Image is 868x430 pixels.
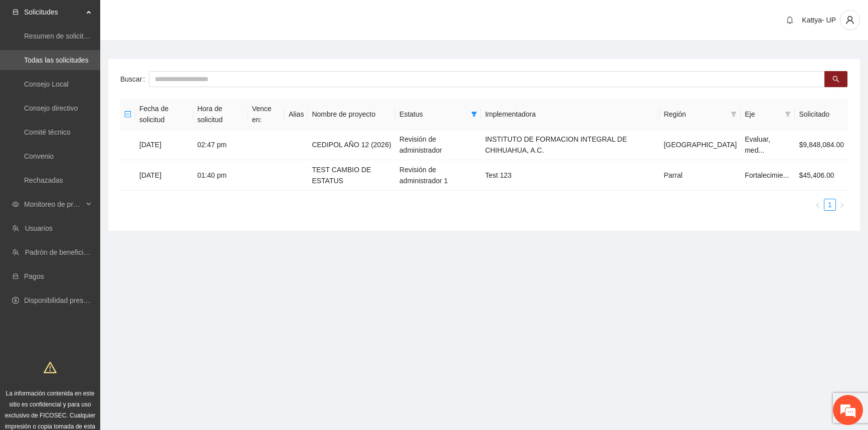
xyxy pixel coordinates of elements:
[308,99,395,130] th: Nombre de proyecto
[471,111,477,117] span: filter
[120,71,149,87] label: Buscar
[783,107,793,122] span: filter
[193,130,248,160] td: 02:47 pm
[481,160,660,191] td: Test 123
[469,107,479,122] span: filter
[25,248,99,256] a: Padrón de beneficiarios
[812,199,824,211] li: Previous Page
[815,202,821,208] span: left
[24,272,44,280] a: Pagos
[481,130,660,160] td: INSTITUTO DE FORMACION INTEGRAL DE CHIHUAHUA, A.C.
[824,199,835,210] a: 1
[248,99,285,130] th: Vence en:
[840,10,860,30] button: user
[785,111,791,117] span: filter
[24,152,54,160] a: Convenio
[395,130,481,160] td: Revisión de administrador
[731,111,737,117] span: filter
[840,16,859,25] span: user
[481,99,660,130] th: Implementadora
[824,199,836,211] li: 1
[193,160,248,191] td: 01:40 pm
[24,80,69,88] a: Consejo Local
[802,16,836,24] span: Kattya- UP
[25,224,53,232] a: Usuarios
[745,109,781,120] span: Eje
[399,109,467,120] span: Estatus
[824,71,847,87] button: search
[839,202,845,208] span: right
[24,296,110,304] a: Disponibilidad presupuestal
[193,99,248,130] th: Hora de solicitud
[24,194,83,214] span: Monitoreo de proyectos
[836,199,848,211] li: Next Page
[135,130,193,160] td: [DATE]
[729,107,739,122] span: filter
[745,135,770,154] span: Evaluar, med...
[660,160,741,191] td: Parral
[135,160,193,191] td: [DATE]
[308,130,395,160] td: CEDIPOL AÑO 12 (2026)
[836,199,848,211] button: right
[24,2,83,22] span: Solicitudes
[24,104,78,112] a: Consejo directivo
[782,16,797,24] span: bell
[24,56,88,64] a: Todas las solicitudes
[745,171,789,179] span: Fortalecimie...
[832,76,839,84] span: search
[795,130,848,160] td: $9,848,084.00
[660,130,741,160] td: [GEOGRAPHIC_DATA]
[782,12,798,28] button: bell
[664,109,727,120] span: Región
[24,176,63,184] a: Rechazadas
[24,32,137,40] a: Resumen de solicitudes por aprobar
[795,99,848,130] th: Solicitado
[24,128,71,136] a: Comité técnico
[395,160,481,191] td: Revisión de administrador 1
[44,361,57,374] span: warning
[12,9,19,16] span: inbox
[12,201,19,208] span: eye
[124,111,131,118] span: minus-square
[308,160,395,191] td: TEST CAMBIO DE ESTATUS
[795,160,848,191] td: $45,406.00
[812,199,824,211] button: left
[285,99,308,130] th: Alias
[135,99,193,130] th: Fecha de solicitud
